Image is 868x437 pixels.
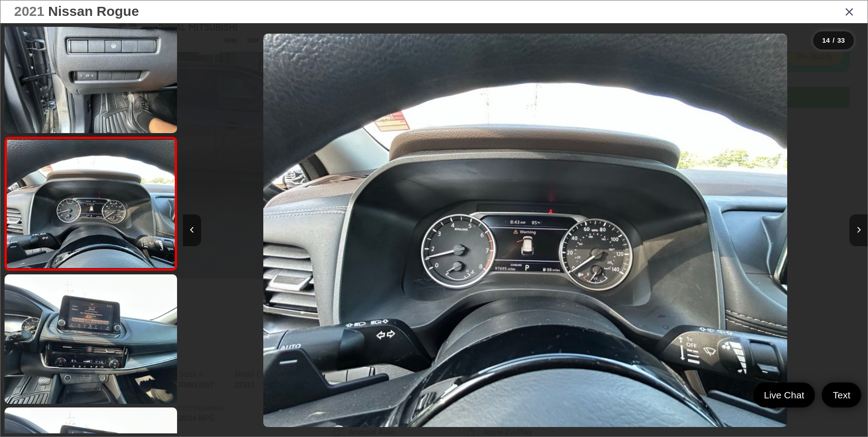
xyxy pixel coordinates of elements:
[849,214,868,246] button: Next image
[753,382,815,407] a: Live Chat
[48,4,139,19] span: Nissan Rogue
[845,5,854,17] i: Close gallery
[837,36,845,44] span: 33
[759,389,809,401] span: Live Chat
[822,382,861,407] a: Text
[5,139,176,268] img: 2021 Nissan Rogue SV
[263,34,787,427] img: 2021 Nissan Rogue SV
[828,389,855,401] span: Text
[832,37,835,44] span: /
[183,214,201,246] button: Previous image
[3,2,179,134] img: 2021 Nissan Rogue SV
[183,34,868,427] div: 2021 Nissan Rogue SV 13
[822,36,830,44] span: 14
[3,273,179,405] img: 2021 Nissan Rogue SV
[14,4,44,19] span: 2021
